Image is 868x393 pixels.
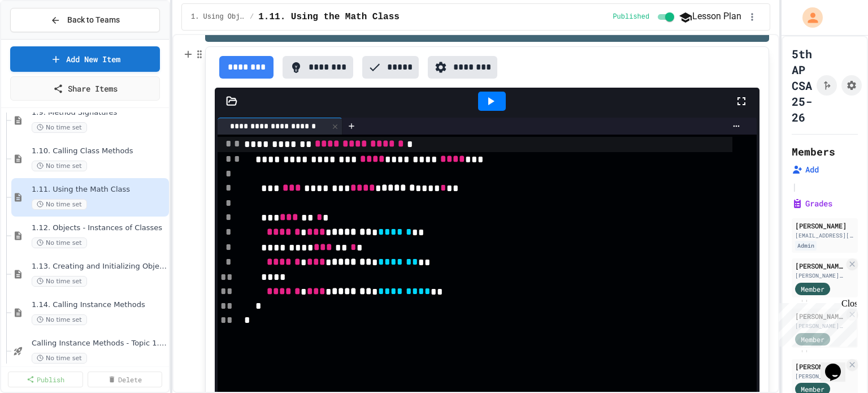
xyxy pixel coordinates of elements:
span: 1.9. Method Signatures [32,108,167,118]
div: [PERSON_NAME][EMAIL_ADDRESS][PERSON_NAME][DOMAIN_NAME] [795,271,844,280]
div: [PERSON_NAME] [795,361,844,372]
button: Back to Teams [10,8,160,32]
span: No time set [32,276,87,287]
div: Content is published and visible to students [613,10,676,24]
span: / [250,12,254,21]
span: Member [801,284,824,294]
span: No time set [32,237,87,248]
button: Lesson Plan [679,10,741,24]
iframe: chat widget [821,348,857,382]
div: [PERSON_NAME] [795,221,854,231]
div: My Account [791,5,826,31]
iframe: chat widget [774,299,857,347]
span: 1.11. Using the Math Class [258,10,400,24]
span: No time set [32,314,87,325]
div: Chat with us now!Close [5,5,78,72]
div: [EMAIL_ADDRESS][DOMAIN_NAME] [795,231,854,240]
span: | [792,180,797,193]
a: Share Items [10,76,160,101]
h1: 5th AP CSA 25-26 [792,46,812,125]
span: No time set [32,122,87,133]
span: 1.12. Objects - Instances of Classes [32,223,167,233]
div: [PERSON_NAME][EMAIL_ADDRESS][PERSON_NAME][DOMAIN_NAME] [795,372,844,381]
span: 1. Using Objects and Methods [191,12,245,21]
button: Click to see fork details [817,75,837,96]
span: Calling Instance Methods - Topic 1.14 [32,339,167,348]
button: Add [792,164,819,175]
a: Publish [8,372,83,387]
a: Add New Item [10,46,160,72]
div: [PERSON_NAME] [795,261,844,271]
div: Admin [795,241,817,251]
span: 1.13. Creating and Initializing Objects: Constructors [32,262,167,271]
span: 1.11. Using the Math Class [32,185,167,195]
span: No time set [32,199,87,210]
h2: Members [792,144,835,159]
span: No time set [32,353,87,364]
button: Assignment Settings [841,75,862,96]
span: Back to Teams [67,14,120,26]
span: 1.14. Calling Instance Methods [32,300,167,310]
span: Published [613,12,649,21]
span: No time set [32,161,87,171]
span: 1.10. Calling Class Methods [32,146,167,156]
a: Delete [88,372,163,387]
button: Grades [792,198,832,209]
